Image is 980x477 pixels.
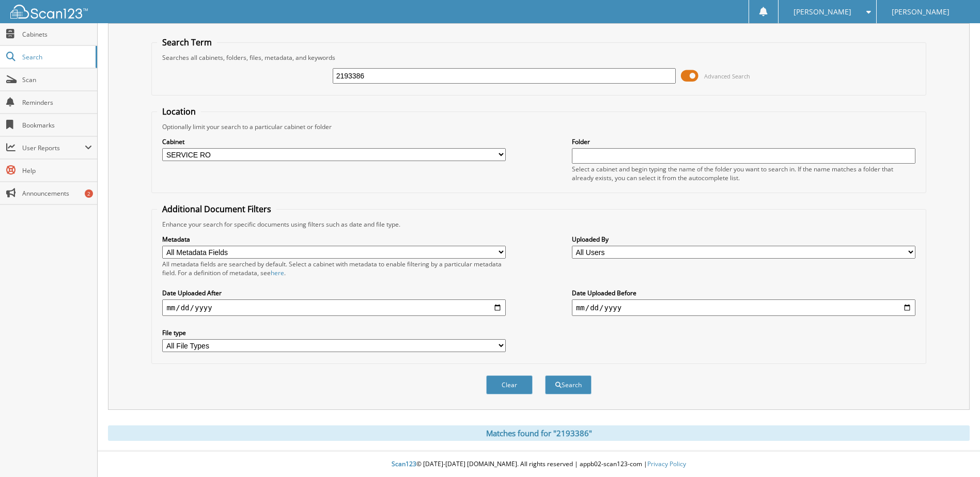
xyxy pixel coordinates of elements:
[22,98,92,107] span: Reminders
[22,30,92,39] span: Cabinets
[794,9,851,15] span: [PERSON_NAME]
[22,121,92,130] span: Bookmarks
[157,53,920,62] div: Searches all cabinets, folders, files, metadata, and keywords
[157,203,276,215] legend: Additional Document Filters
[572,235,915,244] label: Uploaded By
[271,268,284,277] a: here
[572,165,915,182] div: Select a cabinet and begin typing the name of the folder you want to search in. If the name match...
[22,75,92,84] span: Scan
[704,72,750,80] span: Advanced Search
[22,144,85,152] span: User Reports
[486,375,533,394] button: Clear
[10,5,88,19] img: scan123-logo-white.svg
[22,189,92,198] span: Announcements
[162,299,506,316] input: start
[572,137,915,146] label: Folder
[545,375,592,394] button: Search
[162,328,506,337] label: File type
[98,452,980,477] div: © [DATE]-[DATE] [DOMAIN_NAME]. All rights reserved | appb02-scan123-com |
[22,53,90,61] span: Search
[22,166,92,175] span: Help
[162,235,506,244] label: Metadata
[892,9,950,15] span: [PERSON_NAME]
[392,459,416,468] span: Scan123
[157,220,920,229] div: Enhance your search for specific documents using filters such as date and file type.
[572,289,915,297] label: Date Uploaded Before
[647,459,686,468] a: Privacy Policy
[162,137,506,146] label: Cabinet
[162,260,506,277] div: All metadata fields are searched by default. Select a cabinet with metadata to enable filtering b...
[572,299,915,316] input: end
[85,189,93,198] div: 2
[157,37,217,48] legend: Search Term
[162,289,506,297] label: Date Uploaded After
[157,106,201,117] legend: Location
[157,122,920,131] div: Optionally limit your search to a particular cabinet or folder
[108,425,970,441] div: Matches found for "2193386"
